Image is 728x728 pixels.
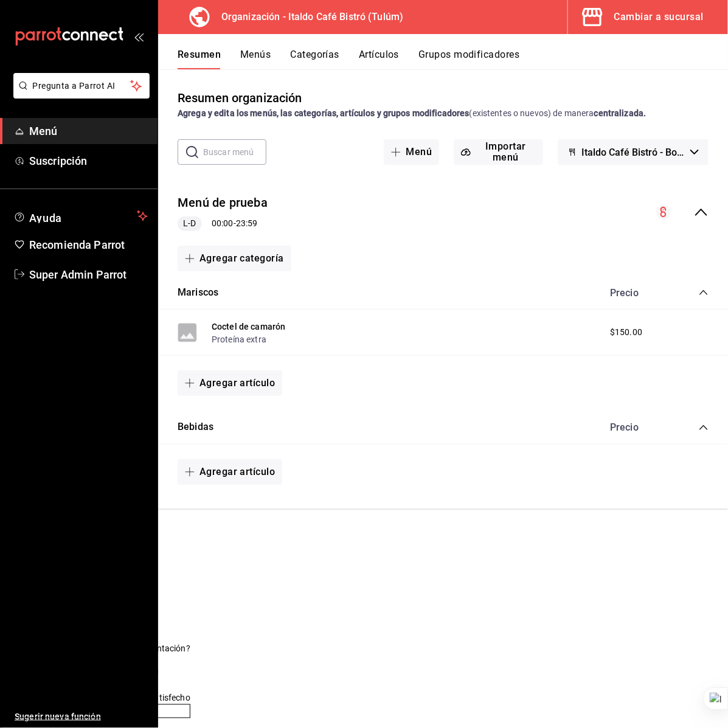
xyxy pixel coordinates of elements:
p: Ayúdanos a mejorar con tu calificación [10,665,190,678]
button: Mariscos [178,286,218,300]
div: 6 [47,678,52,691]
span: $150.00 [610,326,642,339]
button: 6 [47,678,53,692]
div: navigation tabs [178,49,728,69]
div: 0 [10,678,15,691]
button: 7 [53,678,59,692]
span: Recomienda Parrot [29,237,148,253]
div: 3 [29,678,33,691]
button: Proteína extra [212,333,266,345]
button: 0 [10,678,16,692]
button: 8 [59,678,65,692]
span: Italdo Café Bistró - Borrador [582,147,685,158]
span: Super Admin Parrot [29,266,148,283]
button: Agregar artículo [178,459,282,485]
h3: Organización - Italdo Café Bistró (Tulúm) [212,10,403,24]
span: L-D [178,217,201,230]
button: Italdo Café Bistró - Borrador [558,139,709,165]
button: 10 [71,678,82,692]
strong: centralizada. [594,108,647,118]
span: Ayuda [29,209,132,223]
div: 1 [16,678,21,691]
button: 1 [16,678,22,692]
span: Menú [29,123,148,139]
button: Categorías [291,49,340,69]
button: open_drawer_menu [134,32,144,41]
span: Muy insatisfecho [10,692,75,704]
div: 2 [23,678,27,691]
button: 9 [65,678,71,692]
div: 8 [60,678,64,691]
button: Importar menú [454,139,543,165]
button: Enviar [10,704,190,718]
span: Suscripción [29,153,148,169]
div: Resumen organización [178,89,302,107]
button: Menú de prueba [178,194,268,212]
button: Menú [384,139,439,165]
span: Pregunta a Parrot AI [33,80,131,92]
button: Bebidas [178,420,213,434]
button: Pregunta a Parrot AI [13,73,150,99]
div: Cambiar a sucursal [614,9,704,26]
button: 5 [41,678,47,692]
button: collapse-category-row [699,288,709,297]
button: Agregar categoría [178,246,291,271]
button: Agregar artículo [178,370,282,396]
span: Muy satisfecho [131,692,190,704]
div: Precio [598,287,676,299]
div: 4 [35,678,40,691]
div: collapse-menu-row [158,184,728,241]
div: 9 [66,678,71,691]
a: Pregunta a Parrot AI [9,88,150,101]
input: Buscar menú [203,140,266,164]
button: Artículos [359,49,399,69]
div: (existentes o nuevos) de manera [178,107,709,120]
div: 00:00 - 23:59 [178,217,268,231]
button: 3 [28,678,34,692]
span: Enviar [88,705,112,718]
div: 5 [41,678,46,691]
button: 2 [22,678,28,692]
button: 4 [35,678,41,692]
button: Resumen [178,49,221,69]
div: Precio [598,421,676,433]
button: Grupos modificadores [418,49,519,69]
button: collapse-category-row [699,423,709,432]
button: Coctel de camarón [212,321,286,333]
button: Menús [240,49,271,69]
div: ¿Qué opinas de tu proceso de implementación? [10,642,190,655]
div: 10 [72,678,81,691]
strong: Agrega y edita los menús, las categorías, artículos y grupos modificadores [178,108,470,118]
div: 7 [54,678,58,691]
